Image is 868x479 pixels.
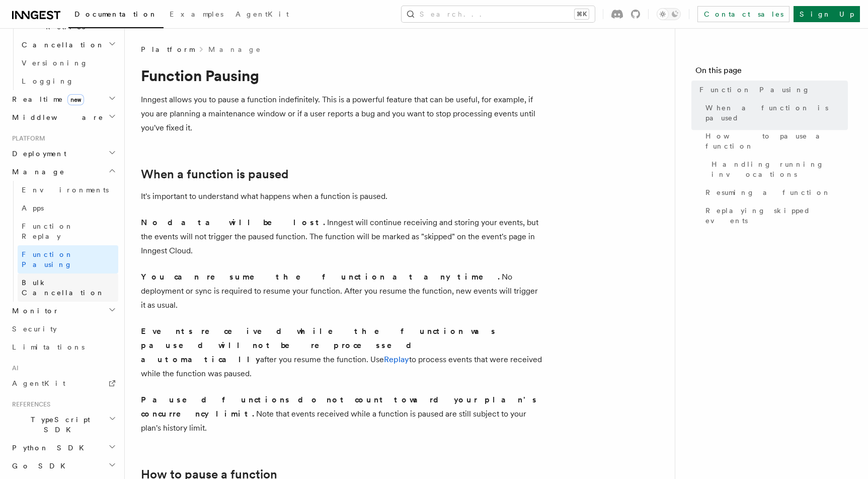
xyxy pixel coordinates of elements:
a: Apps [18,199,118,217]
a: Documentation [68,3,164,28]
span: Platform [8,134,45,143]
span: Environments [22,186,109,194]
p: Note that events received while a function is paused are still subject to your plan's history limit. [141,393,543,435]
span: Apps [22,204,44,212]
button: Search...⌘K [402,6,595,22]
a: Replay [384,355,409,364]
span: AgentKit [235,10,289,18]
a: Handling running invocations [707,155,848,183]
button: Python SDK [8,439,118,457]
button: Go SDK [8,457,118,475]
span: Python SDK [8,443,90,453]
p: No deployment or sync is required to resume your function. After you resume the function, new eve... [141,270,543,312]
button: Middleware [8,108,118,126]
button: Monitor [8,302,118,320]
span: Go SDK [8,461,71,471]
span: Middleware [8,112,104,122]
span: Handling running invocations [712,159,848,179]
span: Examples [170,10,223,18]
span: Cancellation [18,40,105,50]
span: Versioning [22,59,88,67]
p: It's important to understand what happens when a function is paused. [141,189,543,203]
span: Platform [141,44,194,54]
span: new [67,94,84,105]
span: AgentKit [12,379,65,387]
a: Function Replay [18,217,118,245]
a: Environments [18,181,118,199]
a: AgentKit [229,3,295,27]
h1: Function Pausing [141,66,543,85]
a: Security [8,320,118,338]
button: Realtimenew [8,90,118,108]
strong: No data will be lost. [141,218,327,227]
span: Deployment [8,149,66,159]
div: Manage [8,181,118,302]
a: Function Pausing [695,81,848,99]
span: Limitations [12,343,85,351]
a: Versioning [18,54,118,72]
span: References [8,400,50,408]
span: TypeScript SDK [8,415,109,435]
a: Resuming a function [701,183,848,201]
a: Function Pausing [18,245,118,273]
p: Inngest allows you to pause a function indefinitely. This is a powerful feature that can be usefu... [141,93,543,135]
span: Bulk Cancellation [22,279,105,297]
span: Replaying skipped events [705,206,848,226]
button: Toggle dark mode [657,8,681,20]
span: Realtime [8,94,84,104]
span: Resuming a function [705,187,831,197]
strong: You can resume the function at any time. [141,272,502,282]
a: AgentKit [8,374,118,392]
p: after you resume the function. Use to process events that were received while the function was pa... [141,324,543,381]
span: Function Pausing [699,85,810,95]
span: AI [8,364,19,372]
a: Manage [208,44,262,54]
span: Function Replay [22,222,73,240]
span: When a function is paused [705,103,848,123]
a: Contact sales [697,6,790,22]
kbd: ⌘K [575,9,589,19]
a: When a function is paused [701,99,848,127]
a: Bulk Cancellation [18,273,118,302]
a: Replaying skipped events [701,201,848,230]
span: Function Pausing [22,250,73,268]
button: Manage [8,163,118,181]
a: Examples [164,3,229,27]
button: Cancellation [18,36,118,54]
p: Inngest will continue receiving and storing your events, but the events will not trigger the paus... [141,216,543,258]
a: Logging [18,72,118,90]
button: TypeScript SDK [8,410,118,439]
strong: Paused functions do not count toward your plan's concurrency limit. [141,395,538,419]
span: Monitor [8,306,59,316]
button: Deployment [8,145,118,163]
strong: Events received while the function was paused will not be reprocessed automatically [141,326,497,364]
span: Security [12,325,57,333]
span: Documentation [74,10,157,18]
a: Sign Up [794,6,860,22]
a: Limitations [8,338,118,356]
span: How to pause a function [705,131,848,151]
span: Logging [22,77,74,85]
span: Manage [8,167,65,177]
a: How to pause a function [701,127,848,155]
a: When a function is paused [141,167,288,181]
h4: On this page [695,64,848,81]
